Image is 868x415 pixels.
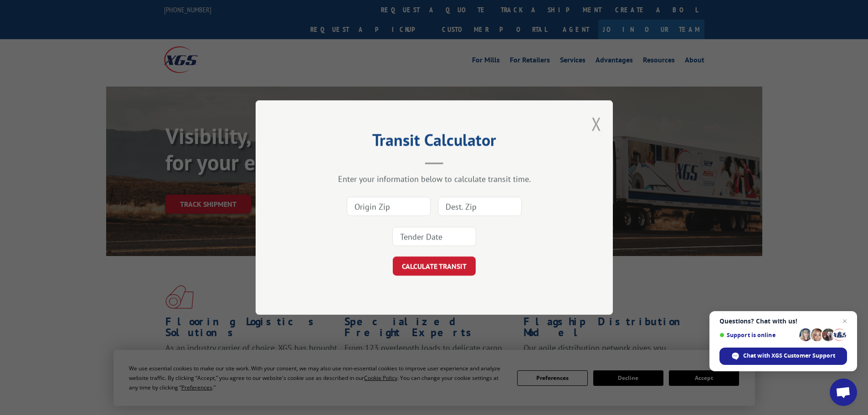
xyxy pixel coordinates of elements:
[719,348,847,365] span: Chat with XGS Customer Support
[301,133,567,151] h2: Transit Calculator
[301,174,567,184] div: Enter your information below to calculate transit time.
[743,352,835,360] span: Chat with XGS Customer Support
[438,197,522,216] input: Dest. Zip
[719,332,796,338] span: Support is online
[830,379,857,406] a: Open chat
[591,112,601,136] button: Close modal
[719,318,847,325] span: Questions? Chat with us!
[393,256,476,276] button: CALCULATE TRANSIT
[392,227,476,246] input: Tender Date
[347,197,431,216] input: Origin Zip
